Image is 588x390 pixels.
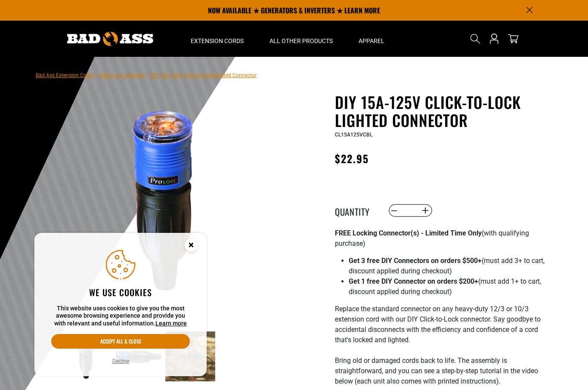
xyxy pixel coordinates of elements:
p: This website uses cookies to give you the most awesome browsing experience and provide you with r... [51,305,190,328]
summary: Search [468,32,482,46]
span: › [146,72,148,78]
strong: FREE Locking Connector(s) - Limited Time Only [335,229,482,237]
span: (with qualifying purchase) [335,229,529,248]
strong: Get 1 free DIY Connector on orders $200+ [349,277,478,285]
span: (must add 3+ to cart, discount applied during checkout) [349,257,545,275]
span: › [96,72,97,78]
summary: Extension Cords [178,21,257,57]
summary: All Other Products [257,21,346,57]
span: All Other Products [269,37,333,45]
a: Return to Collection [99,72,145,78]
span: DIY 15A-125V Click-to-Lock Lighted Connector [150,72,257,78]
span: (must add 1+ to cart, discount applied during checkout) [349,277,541,296]
h1: DIY 15A-125V Click-to-Lock Lighted Connector [335,93,546,129]
label: Quantity [335,205,378,216]
span: $22.95 [335,151,369,166]
nav: breadcrumbs [36,70,257,80]
a: Bad Ass Extension Cords [36,72,94,78]
summary: Apparel [346,21,397,57]
button: Decline [110,357,132,365]
span: Apparel [359,37,384,45]
span: CL15A125VCBL [335,132,372,138]
span: Extension Cords [191,37,244,45]
aside: Cookie Consent [34,233,207,377]
button: Accept all & close [51,334,190,349]
h2: We use cookies [51,287,190,298]
a: Learn more [155,320,187,327]
img: Bad Ass Extension Cords [67,32,153,46]
strong: Get 3 free DIY Connectors on orders $500+ [349,257,482,265]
